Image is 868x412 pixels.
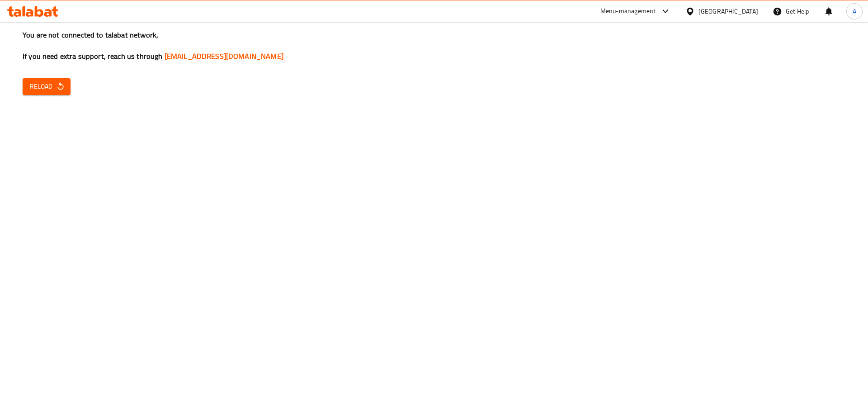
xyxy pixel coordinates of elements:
button: Reload [23,78,71,95]
span: A [853,6,856,16]
span: Reload [30,81,63,92]
h3: You are not connected to talabat network, If you need extra support, reach us through [23,30,845,62]
a: [EMAIL_ADDRESS][DOMAIN_NAME] [165,49,283,63]
div: [GEOGRAPHIC_DATA] [698,6,758,16]
div: Menu-management [600,6,656,17]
